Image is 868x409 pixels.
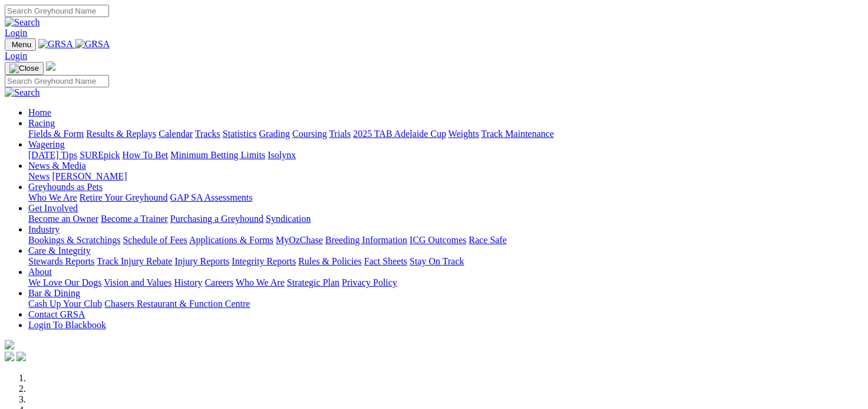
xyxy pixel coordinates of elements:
[468,235,506,245] a: Race Safe
[5,340,14,349] img: logo-grsa-white.png
[28,118,55,128] a: Racing
[236,277,285,287] a: Who We Are
[159,129,193,139] a: Calendar
[170,150,265,160] a: Minimum Betting Limits
[5,28,27,38] a: Login
[223,129,257,139] a: Statistics
[189,235,273,245] a: Applications & Forms
[28,235,120,245] a: Bookings & Scratchings
[353,129,446,139] a: 2025 TAB Adelaide Cup
[292,129,327,139] a: Coursing
[75,39,110,50] img: GRSA
[28,192,863,203] div: Greyhounds as Pets
[28,171,49,181] a: News
[28,299,863,309] div: Bar & Dining
[287,277,339,287] a: Strategic Plan
[38,39,73,50] img: GRSA
[28,246,91,256] a: Care & Integrity
[28,171,863,182] div: News & Media
[170,214,263,224] a: Purchasing a Greyhound
[28,277,863,288] div: About
[28,288,80,298] a: Bar & Dining
[342,277,397,287] a: Privacy Policy
[410,256,464,266] a: Stay On Track
[364,256,407,266] a: Fact Sheets
[174,256,229,266] a: Injury Reports
[298,256,362,266] a: Rules & Policies
[16,352,26,361] img: twitter.svg
[28,224,60,234] a: Industry
[104,277,171,287] a: Vision and Values
[259,129,290,139] a: Grading
[170,192,253,202] a: GAP SA Assessments
[481,129,554,139] a: Track Maintenance
[5,352,14,361] img: facebook.svg
[123,150,169,160] a: How To Bet
[28,309,85,319] a: Contact GRSA
[5,87,40,98] img: Search
[80,150,120,160] a: SUREpick
[28,139,65,149] a: Wagering
[195,129,220,139] a: Tracks
[28,161,86,171] a: News & Media
[28,267,52,277] a: About
[28,235,863,246] div: Industry
[28,320,106,330] a: Login To Blackbook
[28,299,102,309] a: Cash Up Your Club
[86,129,156,139] a: Results & Replays
[101,214,168,224] a: Become a Trainer
[28,277,101,287] a: We Love Our Dogs
[276,235,323,245] a: MyOzChase
[5,38,36,51] button: Toggle navigation
[5,5,109,17] input: Search
[5,51,27,61] a: Login
[28,150,77,160] a: [DATE] Tips
[266,214,311,224] a: Syndication
[174,277,202,287] a: History
[123,235,187,245] a: Schedule of Fees
[5,75,109,87] input: Search
[204,277,233,287] a: Careers
[28,203,78,213] a: Get Involved
[12,40,31,49] span: Menu
[232,256,296,266] a: Integrity Reports
[97,256,172,266] a: Track Injury Rebate
[104,299,250,309] a: Chasers Restaurant & Function Centre
[46,61,55,71] img: logo-grsa-white.png
[28,150,863,161] div: Wagering
[5,62,44,75] button: Toggle navigation
[410,235,466,245] a: ICG Outcomes
[52,171,127,181] a: [PERSON_NAME]
[5,17,40,28] img: Search
[80,192,168,202] a: Retire Your Greyhound
[28,192,77,202] a: Who We Are
[28,129,84,139] a: Fields & Form
[28,256,94,266] a: Stewards Reports
[9,64,39,73] img: Close
[28,107,51,117] a: Home
[28,182,103,192] a: Greyhounds as Pets
[28,214,98,224] a: Become an Owner
[448,129,479,139] a: Weights
[325,235,407,245] a: Breeding Information
[28,214,863,224] div: Get Involved
[28,256,863,267] div: Care & Integrity
[329,129,351,139] a: Trials
[28,129,863,139] div: Racing
[268,150,296,160] a: Isolynx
